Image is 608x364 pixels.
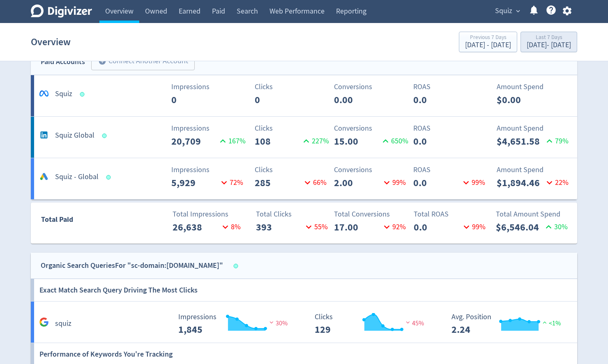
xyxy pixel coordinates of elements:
h1: Overview [31,29,71,55]
p: Clicks [255,81,329,92]
p: Amount Spend [497,123,571,134]
span: expand_more [514,7,522,15]
p: $4,651.58 [497,134,544,149]
p: ROAS [413,164,488,175]
p: 0.0 [414,220,461,235]
img: negative-performance.svg [267,319,276,325]
p: 20,709 [171,134,217,149]
div: Last 7 Days [527,35,571,41]
p: 99 % [461,177,485,188]
p: $0.00 [497,92,544,107]
a: Squiz - GlobalImpressions5,92972%Clicks28566%Conversions2.0099%ROAS0.099%Amount Spend$1,894.4622% [31,158,577,199]
button: Last 7 Days[DATE]- [DATE] [520,32,577,52]
p: 108 [255,134,301,149]
p: 227 % [301,136,329,147]
button: Squiz [492,5,522,18]
p: 99 % [461,221,486,233]
p: 650 % [380,136,408,147]
p: Conversions [334,123,408,134]
p: Amount Spend [497,164,571,175]
p: 99 % [381,177,406,188]
p: 15.00 [334,134,380,149]
p: 5,929 [171,175,219,190]
p: ROAS [413,81,488,92]
p: Conversions [334,81,408,92]
span: Data last synced: 8 Oct 2025, 4:01am (AEDT) [106,175,113,180]
p: 55 % [303,221,328,233]
h5: squiz [55,319,71,329]
h5: Squiz - Global [55,172,99,182]
h5: Squiz [55,89,72,99]
p: Clicks [255,164,329,175]
p: 30 % [543,221,568,233]
p: 0.00 [334,92,381,107]
p: Total Conversions [334,209,408,220]
a: Connect Another Account [85,53,195,70]
p: Total Impressions [173,209,247,220]
p: 17.00 [334,220,381,235]
p: 26,638 [173,220,220,235]
p: Amount Spend [497,81,571,92]
p: 79 % [544,136,569,147]
p: 0.0 [413,134,461,149]
p: 22 % [544,177,569,188]
svg: Clicks 129 [311,313,434,335]
span: <1% [541,319,561,327]
img: positive-performance.svg [541,319,549,325]
h6: Exact Match Search Query Driving The Most Clicks [39,279,198,301]
a: squiz Impressions 1,845 Impressions 1,845 30% Clicks 129 Clicks 129 45% Avg. Position 2.24 Avg. P... [31,302,577,343]
span: 45% [404,319,424,327]
div: [DATE] - [DATE] [465,41,511,49]
div: Paid Accounts [41,56,85,68]
p: Conversions [334,164,408,175]
span: Squiz [495,5,512,18]
p: 2.00 [334,175,381,190]
p: Clicks [255,123,329,134]
p: 0.0 [413,175,461,190]
a: SquizImpressions0Clicks0Conversions0.00ROAS0.0Amount Spend$0.00 [31,75,577,116]
p: Impressions [171,164,246,175]
span: add_circle [98,57,106,65]
button: Previous 7 Days[DATE] - [DATE] [459,32,517,52]
div: Organic Search Queries For "sc-domain:[DOMAIN_NAME]" [41,260,223,272]
p: Total Clicks [256,209,330,220]
svg: Impressions 1,845 [174,313,297,335]
p: Total Amount Spend [496,209,570,220]
img: negative-performance.svg [404,319,412,325]
p: 0 [171,92,219,107]
p: ROAS [413,123,488,134]
span: Data last synced: 8 Oct 2025, 8:01am (AEDT) [80,92,87,97]
p: $1,894.46 [497,175,544,190]
h5: Squiz Global [55,131,94,141]
p: 0.0 [413,92,461,107]
p: 285 [255,175,302,190]
div: Total Paid [31,214,122,229]
span: Data last synced: 7 Oct 2025, 9:02pm (AEDT) [234,264,241,268]
span: 30% [267,319,288,327]
button: Connect Another Account [91,52,195,70]
p: Total ROAS [414,209,488,220]
p: Impressions [171,123,246,134]
div: Previous 7 Days [465,35,511,41]
p: 92 % [381,221,406,233]
p: 0 [255,92,302,107]
p: Impressions [171,81,246,92]
span: Data last synced: 8 Oct 2025, 10:01am (AEDT) [102,134,109,138]
p: $6,546.04 [496,220,543,235]
p: 66 % [302,177,327,188]
a: Squiz GlobalImpressions20,709167%Clicks108227%Conversions15.00650%ROAS0.0Amount Spend$4,651.5879% [31,117,577,158]
svg: Avg. Position 2.24 [447,313,571,335]
p: 393 [256,220,303,235]
div: [DATE] - [DATE] [527,41,571,49]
